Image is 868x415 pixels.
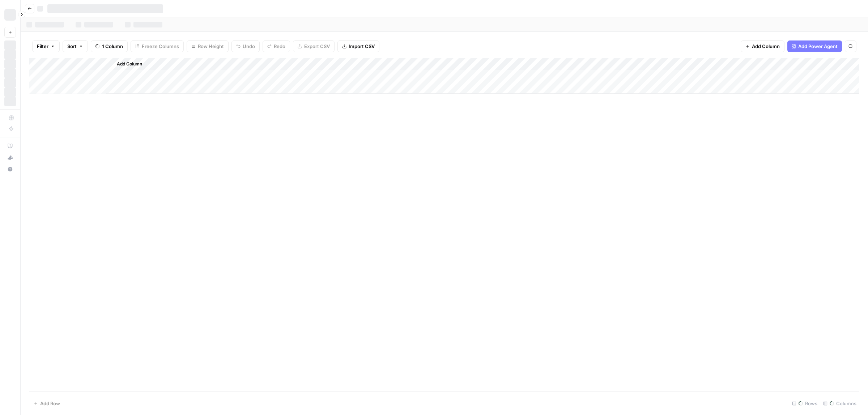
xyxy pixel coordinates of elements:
span: Add Row [40,400,60,407]
button: 1 Column [91,40,128,52]
button: Help + Support [4,163,16,175]
button: Add Column [107,59,145,69]
button: Export CSV [293,40,335,52]
span: Add Column [117,61,142,67]
span: Undo [243,43,255,50]
span: Export CSV [304,43,330,50]
span: Filter [37,43,48,50]
div: What's new? [5,152,16,163]
button: Add Power Agent [787,40,842,52]
span: Redo [274,43,285,50]
button: Sort [63,40,88,52]
span: 1 Column [102,43,123,50]
div: Columns [820,398,859,409]
button: Import CSV [337,40,379,52]
span: Row Height [198,43,224,50]
span: Add Column [752,43,780,50]
button: Row Height [187,40,229,52]
span: Sort [67,43,77,50]
button: Filter [32,40,60,52]
span: Import CSV [349,43,375,50]
button: Add Column [741,40,784,52]
button: Add Row [29,398,64,409]
div: Rows [789,398,820,409]
span: Add Power Agent [798,43,838,50]
button: Undo [231,40,260,52]
span: Freeze Columns [142,43,179,50]
button: What's new? [4,152,16,163]
button: Freeze Columns [131,40,184,52]
a: AirOps Academy [4,140,16,152]
button: Redo [263,40,290,52]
